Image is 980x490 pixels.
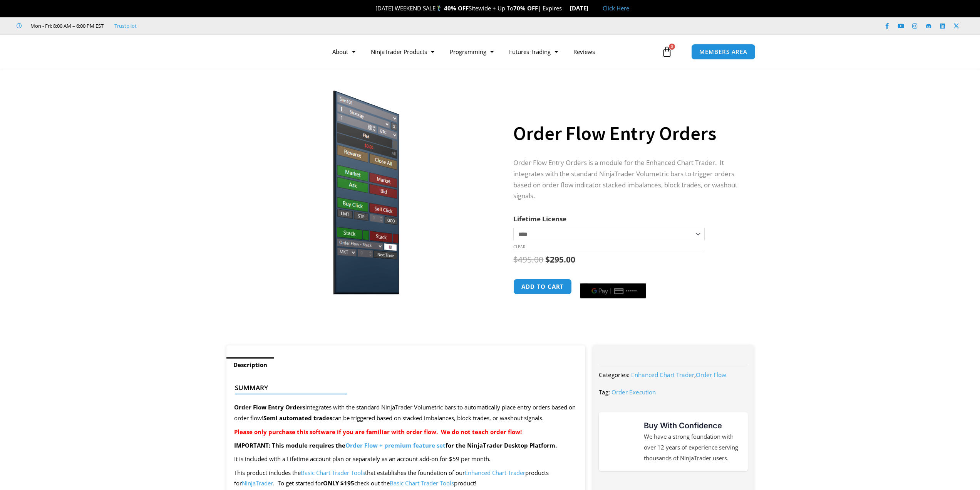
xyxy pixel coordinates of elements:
strong: ONLY $195 [323,479,354,487]
a: Order Flow [696,371,726,379]
p: This product includes the that establishes the foundation of our products for . To get started for [234,468,578,489]
h3: Buy With Confidence [644,420,740,431]
p: It is included with a Lifetime account plan or separately as an account add-on for $59 per month. [234,454,578,465]
a: Enhanced Chart Trader [465,469,525,477]
a: Trustpilot [114,21,137,30]
a: Futures Trading [501,43,566,61]
a: Basic Chart Trader Tools [390,479,454,487]
a: Order Execution [611,388,656,396]
span: [DATE] WEEKEND SALE Sitewide + Up To | Expires [367,4,570,12]
p: Order Flow Entry Orders is a module for the Enhanced Chart Trader. It integrates with the standar... [513,157,738,202]
img: LogoAI | Affordable Indicators – NinjaTrader [214,38,297,66]
a: About [325,43,363,61]
a: Description [226,357,274,372]
img: 🎉 [369,5,375,11]
img: mark thumbs good 43913 | Affordable Indicators – NinjaTrader [606,428,634,455]
a: NinjaTrader [242,479,273,487]
p: integrates with the standard NinjaTrader Volumetric bars to automatically place entry orders base... [234,402,578,424]
span: $ [545,254,550,265]
img: 🏭 [589,5,595,11]
h1: Order Flow Entry Orders [513,120,738,147]
span: Categories: [599,371,630,379]
img: ⌛ [562,5,568,11]
span: 0 [669,44,675,50]
span: Tag: [599,388,610,396]
text: •••••• [626,288,637,294]
a: 0 [650,40,684,63]
span: Mon - Fri: 8:00 AM – 6:00 PM EST [28,21,104,30]
strong: 40% OFF [444,4,469,12]
img: 🏌️‍♂️ [436,5,442,11]
iframe: Secure payment input frame [578,278,648,278]
a: Reviews [566,43,603,61]
bdi: 295.00 [545,254,575,265]
img: orderflow entry [237,82,485,295]
span: , [631,371,726,379]
a: MEMBERS AREA [691,44,756,60]
a: NinjaTrader Products [363,43,442,61]
strong: Semi automated trades [263,414,332,422]
nav: Menu [325,43,660,61]
label: Lifetime License [513,214,566,223]
strong: Please only purchase this software if you are familiar with order flow. We do not teach order flow! [234,428,522,436]
button: Add to cart [513,279,572,295]
a: Enhanced Chart Trader [631,371,694,379]
strong: 70% OFF [513,4,538,12]
a: Clear options [513,244,525,249]
span: MEMBERS AREA [699,49,747,55]
span: check out the product! [354,479,476,487]
bdi: 495.00 [513,254,543,265]
a: Programming [442,43,501,61]
button: Buy with GPay [580,283,646,298]
p: We have a strong foundation with over 12 years of experience serving thousands of NinjaTrader users. [644,431,740,464]
a: Basic Chart Trader Tools [301,469,365,477]
a: Order Flow + premium feature set [345,441,446,449]
span: $ [513,254,518,265]
h4: Summary [235,384,571,392]
strong: Order Flow Entry Orders [234,403,305,411]
strong: IMPORTANT: This module requires the for the NinjaTrader Desktop Platform. [234,441,557,449]
strong: [DATE] [570,4,595,12]
a: Click Here [603,4,629,12]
